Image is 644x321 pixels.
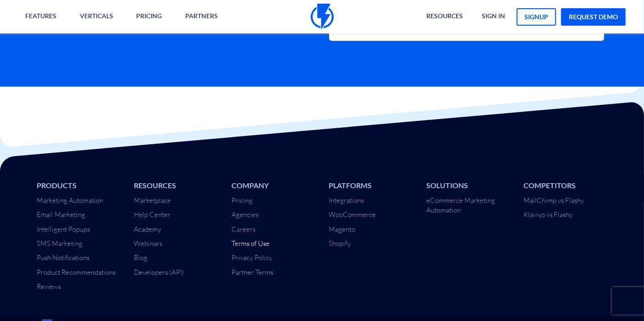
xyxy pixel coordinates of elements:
li: Company [231,180,315,191]
a: SMS Marketing [37,239,83,248]
li: Competitors [524,180,608,191]
li: Solutions [426,180,510,191]
a: Shopify [329,239,351,248]
a: Push Notifications [37,253,89,262]
a: Product Recommendations [37,268,116,277]
a: Magento [329,225,356,234]
a: Marketplace [134,196,171,205]
a: Integrations [329,196,364,205]
a: Agencies [231,210,259,219]
a: Terms of Use [231,239,270,248]
a: Email Marketing [37,210,85,219]
a: Blog [134,253,148,262]
li: Products [37,180,121,191]
a: Help Center [134,210,171,219]
a: MailChimp vs Flashy [524,196,584,205]
li: Platforms [329,180,413,191]
a: Careers [231,225,255,234]
a: Developers (API) [134,268,185,277]
a: WooCommerce [329,210,376,219]
a: Privacy Policy [231,253,272,262]
a: Intelligent Popups [37,225,90,234]
a: Pricing [231,196,253,205]
a: Academy [134,225,161,234]
a: Klaviyo vs Flashy [524,210,573,219]
a: request demo [561,8,626,26]
a: Reviews [37,282,61,291]
a: Marketing Automation [37,196,103,205]
li: Resources [134,180,218,191]
a: signup [517,8,556,26]
a: Webinars [134,239,163,248]
a: Partner Terms [231,268,273,277]
a: eCommerce Marketing Automation [426,196,495,214]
